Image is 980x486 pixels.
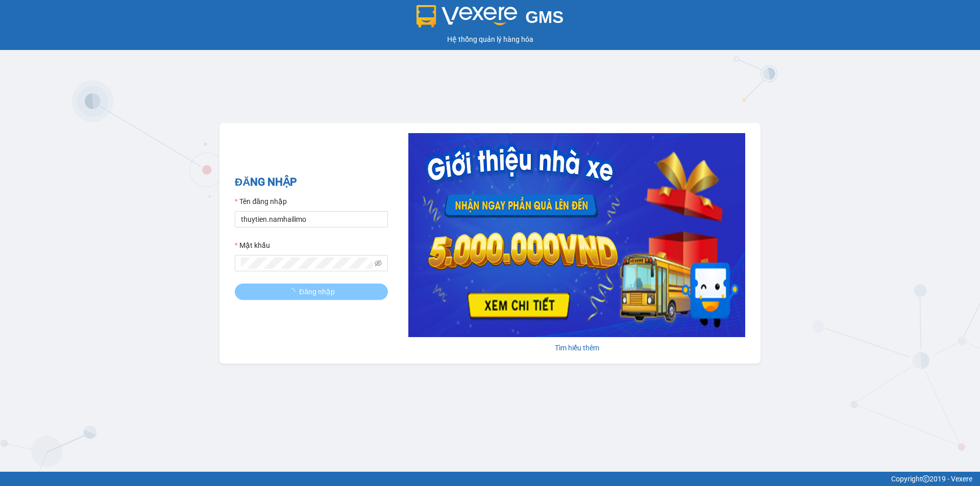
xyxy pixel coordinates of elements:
[8,473,972,484] div: Copyright 2019 - Vexere
[408,133,745,337] img: banner-0
[525,8,563,27] span: GMS
[3,34,977,45] div: Hệ thống quản lý hàng hóa
[235,196,287,207] label: Tên đăng nhập
[235,174,388,191] h2: ĐĂNG NHẬP
[235,284,388,300] button: Đăng nhập
[241,258,373,269] input: Mật khẩu
[375,260,382,267] span: eye-invisible
[299,286,335,297] span: Đăng nhập
[416,15,564,23] a: GMS
[235,211,388,227] input: Tên đăng nhập
[416,5,518,28] img: logo 2
[922,475,929,482] span: copyright
[408,342,745,353] div: Tìm hiểu thêm
[288,288,299,295] span: loading
[235,240,270,251] label: Mật khẩu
